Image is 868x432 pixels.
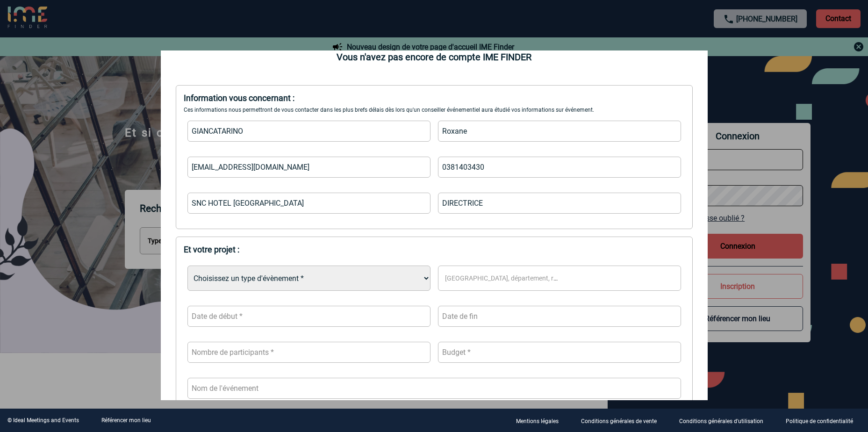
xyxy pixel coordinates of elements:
input: Budget * [438,342,681,363]
p: Conditions générales d'utilisation [679,418,763,425]
input: Date de fin [438,306,681,327]
p: Mentions légales [516,418,559,425]
input: Email * [187,157,430,178]
a: Mentions légales [509,416,574,425]
input: Raison sociale * [187,193,430,214]
input: Nom de l'événement [187,378,681,399]
input: Nom * [187,121,430,142]
input: Nombre de participants * [187,342,430,363]
div: Ces informations nous permettront de vous contacter dans les plus brefs délais dès lors qu'un con... [184,107,685,113]
div: Et votre projet : [184,245,685,254]
a: Conditions générales d'utilisation [672,416,778,425]
input: Rôle * [438,193,681,214]
a: Politique de confidentialité [778,416,868,425]
a: Conditions générales de vente [574,416,672,425]
input: Prénom * [438,121,681,142]
input: Téléphone * [438,157,681,178]
input: Date de début * [187,306,430,327]
span: [GEOGRAPHIC_DATA], département, région... [445,274,579,282]
div: Information vous concernant : [184,93,685,103]
div: © Ideal Meetings and Events [7,417,79,424]
div: Vous n'avez pas encore de compte IME FINDER [161,51,708,63]
p: Politique de confidentialité [786,418,853,425]
p: Conditions générales de vente [581,418,657,425]
a: Référencer mon lieu [101,417,151,424]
